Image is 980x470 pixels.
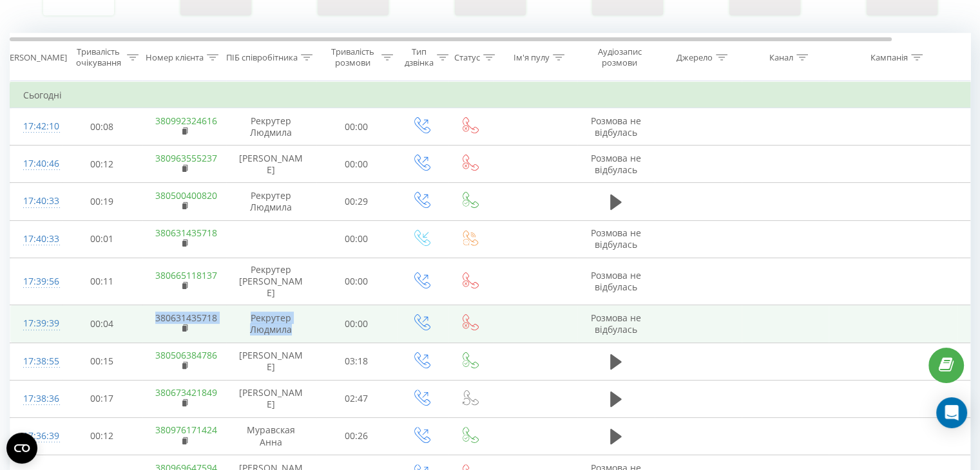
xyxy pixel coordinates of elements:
[23,114,49,139] div: 17:42:10
[769,52,793,63] div: Канал
[23,424,49,449] div: 17:36:39
[23,311,49,336] div: 17:39:39
[62,220,142,258] td: 00:01
[405,46,434,68] div: Тип дзвінка
[591,312,641,335] span: Розмова не відбулась
[316,417,397,455] td: 00:26
[454,52,480,63] div: Статус
[677,52,713,63] div: Джерело
[226,258,316,305] td: Рекрутер [PERSON_NAME]
[23,269,49,294] div: 17:39:56
[23,189,49,214] div: 17:40:33
[155,312,217,324] a: 380631435718
[936,397,967,428] div: Open Intercom Messenger
[73,46,124,68] div: Тривалість очікування
[591,152,641,176] span: Розмова не відбулась
[2,52,67,63] div: [PERSON_NAME]
[23,349,49,374] div: 17:38:55
[316,380,397,417] td: 02:47
[226,183,316,220] td: Рекрутер Людмила
[23,151,49,176] div: 17:40:46
[23,227,49,252] div: 17:40:33
[226,380,316,417] td: [PERSON_NAME]
[62,108,142,146] td: 00:08
[316,305,397,343] td: 00:00
[226,343,316,380] td: [PERSON_NAME]
[226,108,316,146] td: Рекрутер Людмила
[226,146,316,183] td: [PERSON_NAME]
[870,52,908,63] div: Кампанія
[62,417,142,455] td: 00:12
[316,343,397,380] td: 03:18
[591,115,641,138] span: Розмова не відбулась
[316,258,397,305] td: 00:00
[226,305,316,343] td: Рекрутер Людмила
[62,183,142,220] td: 00:19
[155,424,217,436] a: 380976171424
[6,433,37,464] button: Open CMP widget
[62,343,142,380] td: 00:15
[155,269,217,281] a: 380665118137
[62,305,142,343] td: 00:04
[316,183,397,220] td: 00:29
[591,269,641,293] span: Розмова не відбулась
[62,258,142,305] td: 00:11
[226,52,298,63] div: ПІБ співробітника
[155,386,217,399] a: 380673421849
[146,52,204,63] div: Номер клієнта
[316,220,397,258] td: 00:00
[316,108,397,146] td: 00:00
[155,349,217,361] a: 380506384786
[62,146,142,183] td: 00:12
[155,115,217,127] a: 380992324616
[155,227,217,239] a: 380631435718
[514,52,550,63] div: Ім'я пулу
[62,380,142,417] td: 00:17
[23,386,49,411] div: 17:38:36
[226,417,316,455] td: Муравская Анна
[591,227,641,250] span: Розмова не відбулась
[316,146,397,183] td: 00:00
[588,46,651,68] div: Аудіозапис розмови
[155,152,217,164] a: 380963555237
[327,46,378,68] div: Тривалість розмови
[155,189,217,202] a: 380500400820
